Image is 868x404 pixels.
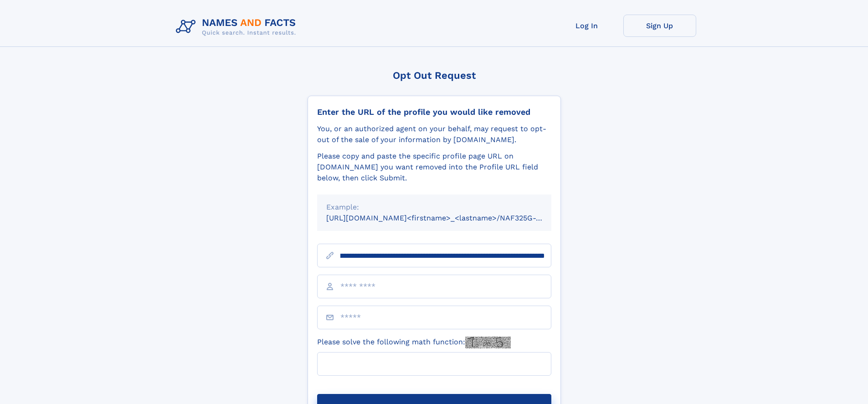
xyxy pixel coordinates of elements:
[172,15,303,39] img: Logo Names and Facts
[550,15,623,37] a: Log In
[317,107,551,117] div: Enter the URL of the profile you would like removed
[317,337,511,348] label: Please solve the following math function:
[308,70,561,81] div: Opt Out Request
[317,151,551,184] div: Please copy and paste the specific profile page URL on [DOMAIN_NAME] you want removed into the Pr...
[623,15,696,37] a: Sign Up
[317,123,551,145] div: You, or an authorized agent on your behalf, may request to opt-out of the sale of your informatio...
[326,214,569,222] small: [URL][DOMAIN_NAME]<firstname>_<lastname>/NAF325G-xxxxxxxx
[326,202,542,213] div: Example:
